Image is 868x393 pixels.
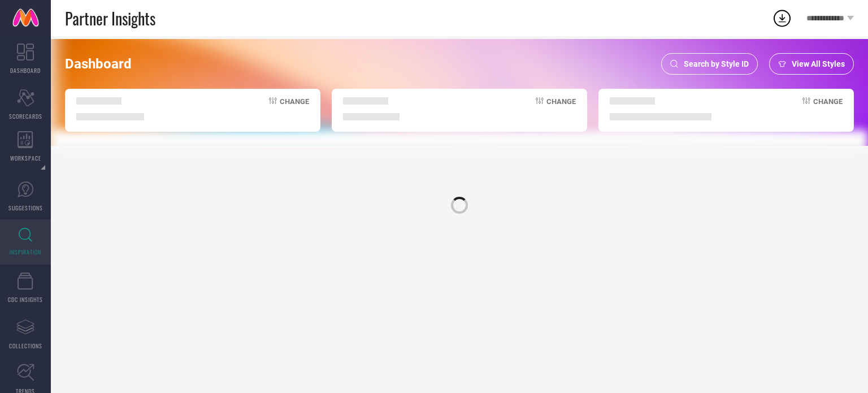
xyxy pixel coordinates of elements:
[10,248,41,256] span: INSPIRATION
[65,7,155,30] span: Partner Insights
[10,154,41,162] span: WORKSPACE
[772,8,792,28] div: Open download list
[546,97,576,120] span: Change
[9,342,42,350] span: COLLECTIONS
[684,59,749,68] span: Search by Style ID
[792,59,845,68] span: View All Styles
[280,97,309,120] span: Change
[9,112,42,120] span: SCORECARDS
[65,56,132,72] span: Dashboard
[8,295,43,304] span: CDC INSIGHTS
[813,97,843,120] span: Change
[10,66,41,75] span: DASHBOARD
[8,204,43,212] span: SUGGESTIONS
